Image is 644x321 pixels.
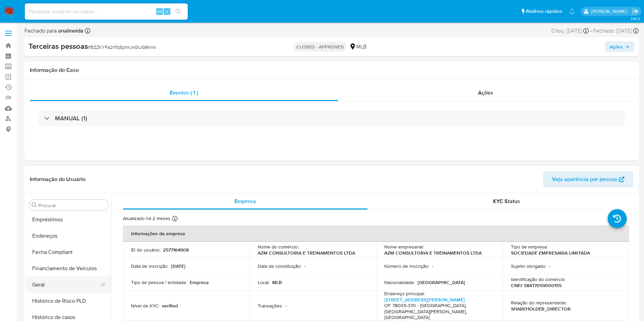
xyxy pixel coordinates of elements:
div: Criou: [DATE] [551,27,589,35]
p: - [304,263,306,269]
p: Data de inscrição : [131,263,168,269]
span: Eventos ( 1 ) [170,89,198,97]
span: - [590,27,592,35]
p: magno.ferreira@mercadopago.com.br [591,8,629,15]
h3: MANUAL (1) [55,115,87,122]
p: SHAREHOLDER_DIRECTOR [511,306,571,312]
button: search-icon [171,7,185,16]
button: Endereços [26,228,111,244]
p: Identificação do comércio : [511,276,566,282]
p: Data de constituição : [258,263,301,269]
span: Atalhos rápidos [526,8,562,15]
button: Fecha Compliant [26,244,111,260]
p: CNPJ 58477059000155 [511,282,562,288]
span: Ações [478,89,493,97]
div: Fechado: [DATE] [593,27,639,35]
a: [STREET_ADDRESS][PERSON_NAME] [384,296,465,303]
p: Sujeito obrigado : [511,263,546,269]
p: verified [162,303,178,309]
input: Pesquise usuários ou casos... [25,7,188,16]
span: Alt [157,8,162,15]
p: SOCIEDADE EMPRESARIA LIMITADA [511,250,590,256]
p: Nacionalidade : [384,279,415,285]
p: CLOSED - APPROVED [294,42,347,52]
span: KYC Status [493,197,520,205]
p: - [549,263,550,269]
p: [DATE] [171,263,185,269]
p: Local : [258,279,270,285]
p: AZM CONSULTORIA E TREINAMENTOS LTDA [384,250,482,256]
button: Veja aparência por pessoa [543,171,633,187]
span: Ações [610,41,623,52]
p: - [286,303,287,309]
div: MANUAL (1) [38,111,625,126]
p: Tipo de empresa : [511,244,548,250]
th: Informações da empresa [123,225,629,242]
p: Nome do comércio : [258,244,299,250]
button: Histórico de Risco PLD [26,293,111,309]
p: Nível de KYC : [131,303,159,309]
span: Empresa [235,197,256,205]
button: Empréstimos [26,212,111,228]
p: - [432,263,433,269]
b: analmeida [57,27,84,35]
p: Endereço principal : [384,290,425,297]
input: Procurar [38,202,106,208]
span: # BZZKYPa2nTq5p1mJkGUG8kmk [88,44,156,51]
b: Terceiras pessoas [29,41,88,52]
button: Financiamento de Veículos [26,260,111,277]
button: Ações [605,41,634,52]
button: Procurar [32,202,37,208]
p: Relação do representante : [511,300,567,306]
a: Notificações [569,8,575,14]
p: AZM CONSULTORIA E TREINAMENTOS LTDA [258,250,355,256]
p: [GEOGRAPHIC_DATA] [418,279,465,285]
p: ID do usuário : [131,247,160,253]
p: 2577164608 [163,247,189,253]
span: Veja aparência por pessoa [552,171,617,187]
p: Empresa [190,279,209,285]
p: Número de inscrição : [384,263,429,269]
span: Fechado para [24,27,84,35]
button: Geral [26,277,106,293]
h1: Informação do Usuário [30,176,86,183]
p: Atualizado há 2 meses [123,215,170,222]
div: MLB [349,43,367,51]
a: Sair [632,8,639,15]
span: s [166,8,168,15]
p: Tipo de pessoa / entidade : [131,279,187,285]
p: Transações : [258,303,283,309]
p: Nome empresarial : [384,244,424,250]
p: MLB [272,279,282,285]
h1: Informação do Caso [30,67,633,74]
h4: CP: 78005-370 - [GEOGRAPHIC_DATA], [GEOGRAPHIC_DATA][PERSON_NAME], [GEOGRAPHIC_DATA] [384,303,492,321]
